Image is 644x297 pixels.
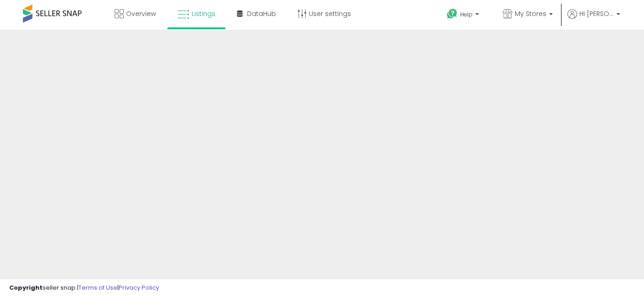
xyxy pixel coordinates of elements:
a: Terms of Use [78,283,117,292]
div: seller snap | | [9,284,159,292]
a: Hi [PERSON_NAME] [567,9,620,30]
strong: Copyright [9,283,43,292]
span: Overview [126,9,156,18]
span: Help [460,11,473,18]
i: Get Help [446,8,458,20]
span: My Stores [515,9,546,18]
a: Privacy Policy [119,283,159,292]
span: Hi [PERSON_NAME] [579,9,614,18]
span: DataHub [247,9,276,18]
a: Help [440,1,488,30]
span: Listings [192,9,215,18]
